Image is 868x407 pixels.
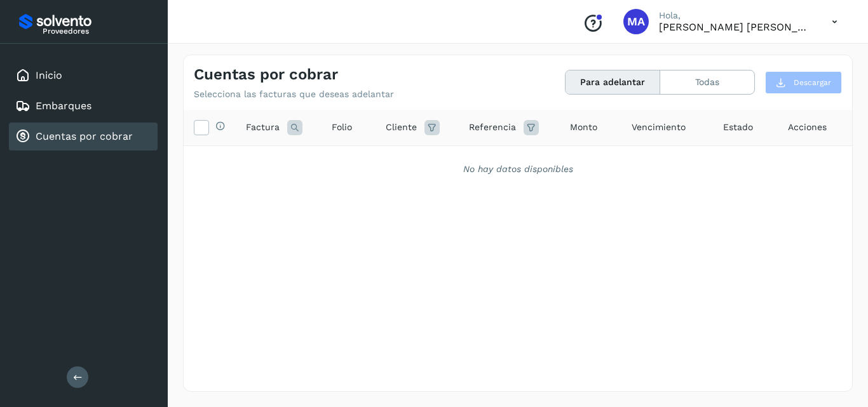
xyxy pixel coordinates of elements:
span: Folio [332,121,352,134]
span: Acciones [788,121,827,134]
p: MIGUEL ANGEL LARIOS BRAVO [659,21,811,33]
a: Cuentas por cobrar [36,130,133,142]
p: Selecciona las facturas que deseas adelantar [194,89,394,100]
div: No hay datos disponibles [200,163,836,176]
a: Inicio [36,69,62,81]
h4: Cuentas por cobrar [194,65,338,84]
span: Referencia [469,121,516,134]
span: Estado [723,121,753,134]
span: Descargar [794,77,831,88]
span: Monto [570,121,597,134]
span: Factura [246,121,280,134]
button: Para adelantar [566,70,660,94]
button: Descargar [765,71,842,94]
div: Inicio [9,62,158,90]
p: Proveedores [43,27,153,36]
span: Vencimiento [632,121,686,134]
a: Embarques [36,100,92,112]
div: Embarques [9,92,158,120]
div: Cuentas por cobrar [9,123,158,150]
button: Todas [660,70,754,94]
span: Cliente [386,121,417,134]
p: Hola, [659,10,811,21]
